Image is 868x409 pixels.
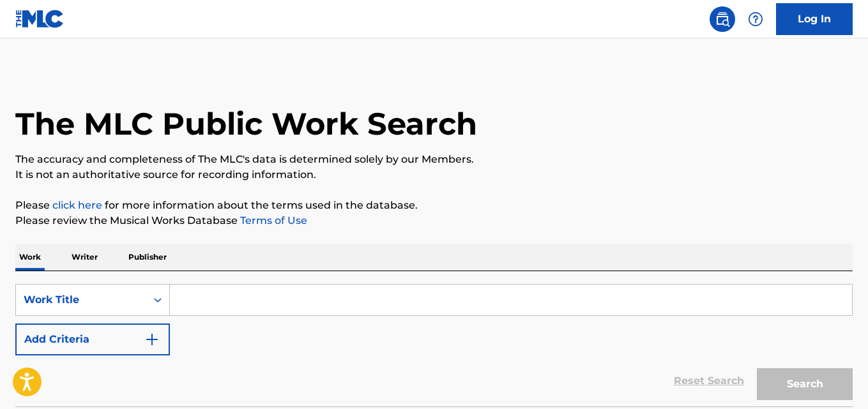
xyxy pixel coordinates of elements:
[68,244,102,271] p: Writer
[125,244,171,271] p: Publisher
[748,11,763,27] img: help
[15,105,477,143] h1: The MLC Public Work Search
[15,213,853,228] p: Please review the Musical Works Database
[15,198,853,213] p: Please for more information about the terms used in the database.
[52,199,102,211] a: click here
[710,6,735,32] a: Public Search
[776,3,853,35] a: Log In
[15,323,170,355] button: Add Criteria
[15,284,853,406] form: Search Form
[15,10,65,28] img: MLC Logo
[15,167,853,182] p: It is not an authoritative source for recording information.
[24,292,139,308] div: Work Title
[804,348,868,409] iframe: Chat Widget
[238,214,307,227] a: Terms of Use
[715,11,730,27] img: search
[15,244,45,271] p: Work
[743,6,768,32] div: Help
[144,332,160,347] img: 9d2ae6d4665cec9f34b9.svg
[15,152,853,167] p: The accuracy and completeness of The MLC's data is determined solely by our Members.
